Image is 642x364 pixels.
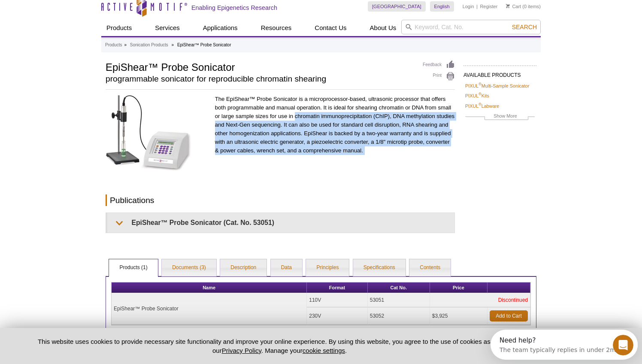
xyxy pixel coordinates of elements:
th: Name [112,282,307,293]
a: Resources [256,20,297,36]
a: Specifications [353,259,406,276]
a: [GEOGRAPHIC_DATA] [368,1,426,12]
a: Sonication Products [130,41,168,49]
a: Show More [465,112,535,122]
img: Click on the image for more information on the EpiShear Probe Sonicator. [106,95,191,170]
a: Add to Cart [490,310,528,322]
p: This website uses cookies to provide necessary site functionality and improve your online experie... [23,337,536,355]
h2: Publications [106,194,455,206]
li: (0 items) [506,1,541,12]
img: Your Cart [506,4,510,8]
td: 110V [307,293,368,307]
iframe: Intercom live chat discovery launcher [491,330,638,360]
summary: EpiShear™ Probe Sonicator (Cat. No. 53051) [107,213,454,232]
input: Keyword, Cat. No. [401,20,541,34]
a: Data [271,259,302,276]
a: PIXUL®Multi-Sample Sonicator [465,82,529,90]
h2: programmable sonicator for reproducible chromatin shearing [106,75,414,83]
th: Cat No. [368,282,430,293]
a: Print [423,72,455,81]
td: 53052 [368,307,430,325]
h2: Enabling Epigenetics Research [191,4,277,12]
td: $3,925 [430,307,488,325]
a: Principles [306,259,349,276]
a: PIXUL®Labware [465,102,499,110]
a: Description [220,259,266,276]
a: Products [101,20,137,36]
sup: ® [478,82,481,86]
h2: AVAILABLE PRODUCTS [463,65,536,81]
a: PIXUL®Kits [465,92,489,100]
a: About Us [365,20,402,36]
sup: ® [478,102,481,106]
td: Discontinued [430,293,530,307]
th: Format [307,282,368,293]
div: Need help? [9,7,125,14]
a: Contact Us [309,20,351,36]
sup: ® [478,92,481,97]
td: 53051 [368,293,430,307]
a: Register [480,3,497,9]
a: Privacy Policy [222,347,261,354]
a: Contents [409,259,451,276]
a: Applications [198,20,243,36]
li: | [476,1,478,12]
a: Services [150,20,185,36]
span: Search [512,24,537,30]
a: Login [463,3,474,9]
a: English [430,1,454,12]
button: cookie settings [303,347,345,354]
th: Price [430,282,488,293]
a: Products (1) [109,259,157,276]
h1: EpiShear™ Probe Sonicator [106,60,414,73]
td: EpiShear™ Probe Sonicator [112,293,307,325]
li: » [124,42,127,47]
iframe: Intercom live chat [613,335,633,355]
p: The EpiShear™ Probe Sonicator is a microprocessor-based, ultrasonic processor that offers both pr... [215,95,455,155]
a: Documents (3) [162,259,216,276]
a: Products [105,41,122,49]
button: Search [509,23,539,31]
a: Cart [506,3,521,9]
div: Open Intercom Messenger [3,3,151,27]
div: The team typically replies in under 2m [9,14,125,23]
li: EpiShear™ Probe Sonicator [177,42,231,47]
li: » [172,42,174,47]
td: 230V [307,307,368,325]
a: Feedback [423,60,455,70]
